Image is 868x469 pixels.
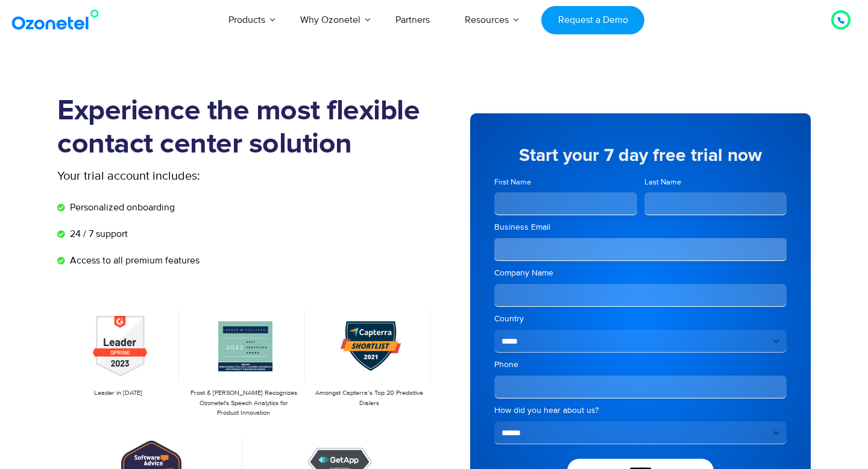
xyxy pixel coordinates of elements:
[189,388,298,418] p: Frost & [PERSON_NAME] Recognizes Ozonetel's Speech Analytics for Product Innovation
[644,177,787,188] label: Last Name
[494,313,787,325] label: Country
[494,177,637,188] label: First Name
[67,253,200,268] span: Access to all premium features
[494,404,787,417] label: How did you hear about us?
[494,146,787,165] h5: Start your 7 day free trial now
[67,200,175,215] span: Personalized onboarding
[57,95,434,161] h1: Experience the most flexible contact center solution
[494,267,787,279] label: Company Name
[494,221,787,233] label: Business Email
[494,359,787,371] label: Phone
[67,227,128,241] span: 24 / 7 support
[57,167,344,185] p: Your trial account includes:
[63,388,173,398] p: Leader in [DATE]
[315,388,424,408] p: Amongst Capterra’s Top 20 Predictive Dialers
[541,6,644,34] a: Request a Demo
